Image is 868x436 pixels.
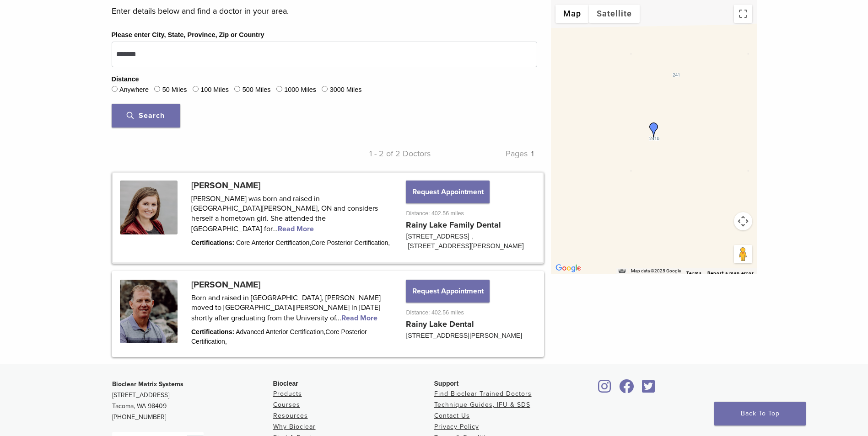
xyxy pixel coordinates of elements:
[112,74,139,85] legend: Distance
[273,401,300,409] a: Courses
[616,385,637,394] a: Bioclear
[707,271,754,276] a: Report a map error
[273,380,298,387] span: Bioclear
[434,412,470,420] a: Contact Us
[243,85,271,95] label: 500 Miles
[553,262,583,274] img: Google
[553,262,583,274] a: Open this area in Google Maps (opens a new window)
[284,85,316,95] label: 1000 Miles
[127,111,165,120] span: Search
[531,149,534,159] a: 1
[714,402,806,425] a: Back To Top
[595,385,615,394] a: Bioclear
[434,423,479,431] a: Privacy Policy
[112,379,273,423] p: [STREET_ADDRESS] Tacoma, WA 98409 [PHONE_NUMBER]
[162,85,187,95] label: 50 Miles
[631,268,681,273] span: Map data ©2025 Google
[434,390,532,398] a: Find Bioclear Trained Doctors
[324,147,431,160] p: 1 - 2 of 2 Doctors
[589,5,640,23] button: Show satellite imagery
[639,385,658,394] a: Bioclear
[406,280,489,303] button: Request Appointment
[273,390,302,398] a: Products
[112,380,183,388] strong: Bioclear Matrix Systems
[112,104,180,128] button: Search
[200,85,229,95] label: 100 Miles
[434,380,459,387] span: Support
[273,423,316,431] a: Why Bioclear
[119,85,149,95] label: Anywhere
[555,5,589,23] button: Show street map
[112,30,264,40] label: Please enter City, State, Province, Zip or Country
[330,85,362,95] label: 3000 Miles
[647,122,661,137] div: Dr. Steve Chown
[619,268,625,274] button: Keyboard shortcuts
[406,181,489,203] button: Request Appointment
[686,271,702,276] a: Terms (opens in new tab)
[431,147,537,160] p: Pages
[734,245,752,263] button: Drag Pegman onto the map to open Street View
[112,4,537,18] p: Enter details below and find a doctor in your area.
[734,5,752,23] button: Toggle fullscreen view
[734,212,752,230] button: Map camera controls
[434,401,530,409] a: Technique Guides, IFU & SDS
[273,412,308,420] a: Resources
